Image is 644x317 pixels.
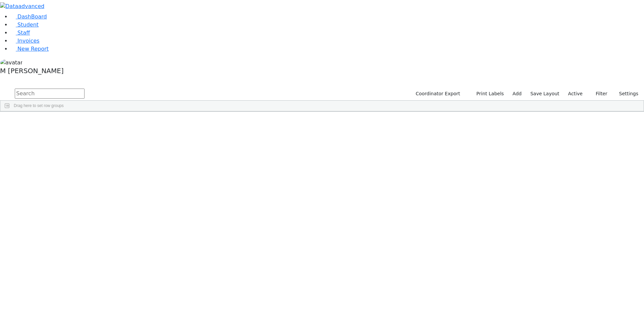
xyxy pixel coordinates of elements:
[17,13,47,20] span: DashBoard
[11,21,39,28] a: Student
[509,89,525,99] a: Add
[587,89,610,99] button: Filter
[11,13,47,20] a: DashBoard
[610,89,641,99] button: Settings
[11,38,40,44] a: Invoices
[411,89,463,99] button: Coordinator Export
[11,46,49,52] a: New Report
[527,89,562,99] button: Save Layout
[565,89,586,99] label: Active
[14,103,64,108] span: Drag here to set row groups
[17,30,30,36] span: Staff
[15,89,85,99] input: Search
[17,21,39,28] span: Student
[17,46,49,52] span: New Report
[17,38,40,44] span: Invoices
[469,89,507,99] button: Print Labels
[11,30,30,36] a: Staff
